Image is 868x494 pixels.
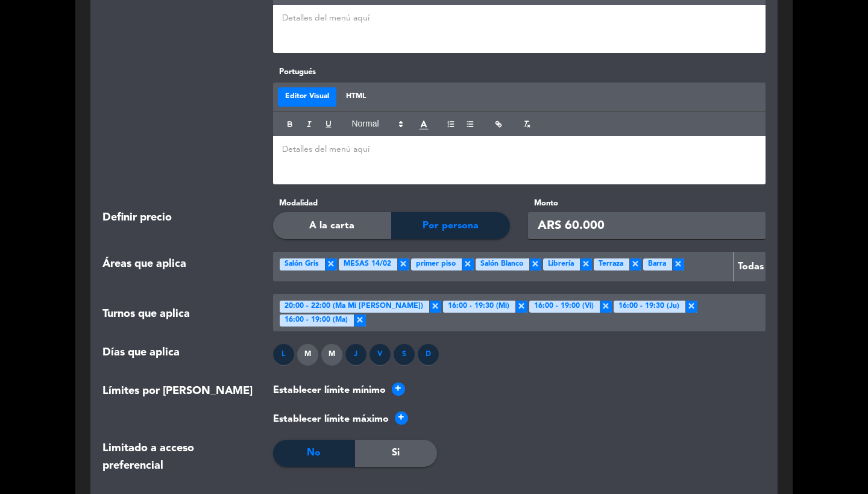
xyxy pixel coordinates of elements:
span: × [354,314,366,327]
span: × [515,301,527,313]
span: × [580,258,592,270]
span: Si [392,445,400,461]
span: × [429,301,441,313]
span: Salón Gris [285,258,319,270]
button: Establecer límite máximo+ [273,411,408,427]
span: 16:00 - 19:00 (Vi) [534,301,594,313]
span: × [672,258,684,270]
div: J [345,344,366,365]
span: 16:00 - 19:30 (Ju) [618,301,679,313]
span: 16:00 - 19:00 (Ma) [285,314,348,327]
span: Límites por [PERSON_NAME] [102,383,253,418]
span: × [462,258,474,270]
span: × [325,258,337,270]
span: Por persona [423,218,479,234]
span: × [397,258,409,270]
div: L [273,344,294,365]
button: Editor Visual [278,87,336,107]
div: S [394,344,415,365]
span: × [629,258,641,270]
span: Días que aplica [102,344,180,361]
span: Limitado a acceso preferencial [102,440,255,475]
span: MESAS 14/02 [344,258,391,270]
span: Definir precio [102,209,172,227]
div: M [321,344,342,365]
button: Todas [734,252,766,281]
span: Salón Blanco [480,258,523,270]
button: Establecer límite mínimo+ [273,383,405,398]
span: Barra [648,258,666,270]
span: Librería [548,258,574,270]
span: 16:00 - 19:30 (Mi) [448,301,509,313]
span: × [529,258,541,270]
span: Áreas que aplica [102,255,186,273]
span: No [307,445,321,461]
span: primer piso [416,258,456,270]
div: M [297,344,318,365]
span: + [392,383,405,396]
button: HTML [339,87,373,107]
span: A la carta [309,218,354,234]
span: + [395,411,408,425]
div: D [418,344,439,365]
span: 20:00 - 22:00 (Ma Mi [PERSON_NAME]) [285,301,423,313]
span: Turnos que aplica [102,305,190,323]
span: × [685,301,697,313]
span: Terraza [599,258,623,270]
label: Portugués [273,66,766,78]
div: Modalidad [273,197,511,210]
div: V [370,344,391,365]
span: × [600,301,612,313]
label: Monto [528,197,766,210]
